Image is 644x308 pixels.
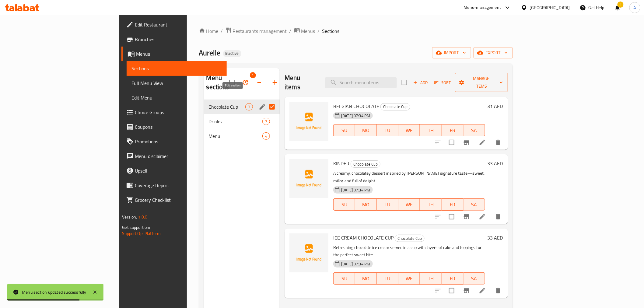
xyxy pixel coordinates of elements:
[333,272,355,285] button: SU
[262,118,270,125] div: items
[459,135,474,150] button: Branch-specific-item
[135,196,222,204] span: Grocery Checklist
[444,200,461,209] span: FR
[430,78,455,87] span: Sort items
[432,47,471,58] button: import
[491,283,506,298] button: delete
[268,75,282,90] button: Add section
[301,27,315,35] span: Menus
[285,73,317,92] h2: Menu items
[258,102,267,111] button: edit
[355,272,377,285] button: MO
[336,126,353,135] span: SU
[478,49,508,57] span: export
[127,61,226,76] a: Sections
[131,79,222,87] span: Full Menu View
[455,73,508,92] button: Manage items
[379,126,396,135] span: TU
[466,200,483,209] span: SA
[199,27,513,35] nav: breadcrumb
[355,124,377,136] button: MO
[420,272,442,285] button: TH
[442,198,463,211] button: FR
[127,76,226,90] a: Full Menu View
[333,102,379,111] span: BELGIAN CHOCOLATE
[398,272,420,285] button: WE
[289,159,328,198] img: KINDER
[479,139,486,146] a: Edit menu item
[131,94,222,101] span: Edit Menu
[204,129,280,143] div: Menu4
[433,78,453,87] button: Sort
[121,163,226,178] a: Upsell
[464,124,485,136] button: SA
[401,274,418,283] span: WE
[398,124,420,136] button: WE
[121,17,226,32] a: Edit Restaurant
[135,36,222,43] span: Branches
[379,274,396,283] span: TU
[437,49,466,57] span: import
[488,102,503,110] h6: 31 AED
[460,75,503,90] span: Manage items
[121,120,226,134] a: Coupons
[289,27,292,35] li: /
[398,76,411,89] span: Select section
[135,109,222,116] span: Choice Groups
[333,244,485,259] p: Refreshing chocolate ice cream served in a cup with layers of cake and toppings for the perfect s...
[289,233,328,272] img: ICE CREAM CHOCOLATE CUP
[135,21,222,28] span: Edit Restaurant
[420,198,442,211] button: TH
[136,50,222,58] span: Menus
[479,287,486,294] a: Edit menu item
[488,233,503,242] h6: 33 AED
[634,4,636,11] span: A
[377,124,398,136] button: TU
[339,261,373,267] span: [DATE] 07:34 PM
[464,4,501,11] div: Menu-management
[333,159,349,168] span: KINDER
[358,200,374,209] span: MO
[491,209,506,224] button: delete
[122,213,137,221] span: Version:
[135,138,222,145] span: Promotions
[420,124,442,136] button: TH
[530,4,570,11] div: [GEOGRAPHIC_DATA]
[379,200,396,209] span: TU
[412,79,429,86] span: Add
[121,178,226,193] a: Coverage Report
[395,235,425,242] div: Chocolate Cup
[380,103,410,110] div: Chocolate Cup
[209,118,263,125] span: Drinks
[322,27,340,35] span: Sections
[226,76,238,89] span: Select all sections
[445,136,458,149] span: Select to update
[488,159,503,168] h6: 33 AED
[339,113,373,119] span: [DATE] 07:34 PM
[479,213,486,220] a: Edit menu item
[377,198,398,211] button: TU
[262,132,270,140] div: items
[294,27,315,35] a: Menus
[238,75,253,90] span: Bulk update
[223,50,241,57] div: Inactive
[135,167,222,174] span: Upsell
[135,182,222,189] span: Coverage Report
[459,209,474,224] button: Branch-specific-item
[135,152,222,160] span: Menu disclaimer
[204,114,280,129] div: Drinks7
[466,126,483,135] span: SA
[464,198,485,211] button: SA
[121,149,226,163] a: Menu disclaimer
[398,198,420,211] button: WE
[422,274,439,283] span: TH
[246,104,253,110] span: 3
[444,126,461,135] span: FR
[442,124,463,136] button: FR
[121,193,226,207] a: Grocery Checklist
[333,233,394,242] span: ICE CREAM CHOCOLATE CUP
[445,284,458,297] span: Select to update
[411,78,430,87] button: Add
[138,213,148,221] span: 1.0.0
[233,27,287,35] span: Restaurants management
